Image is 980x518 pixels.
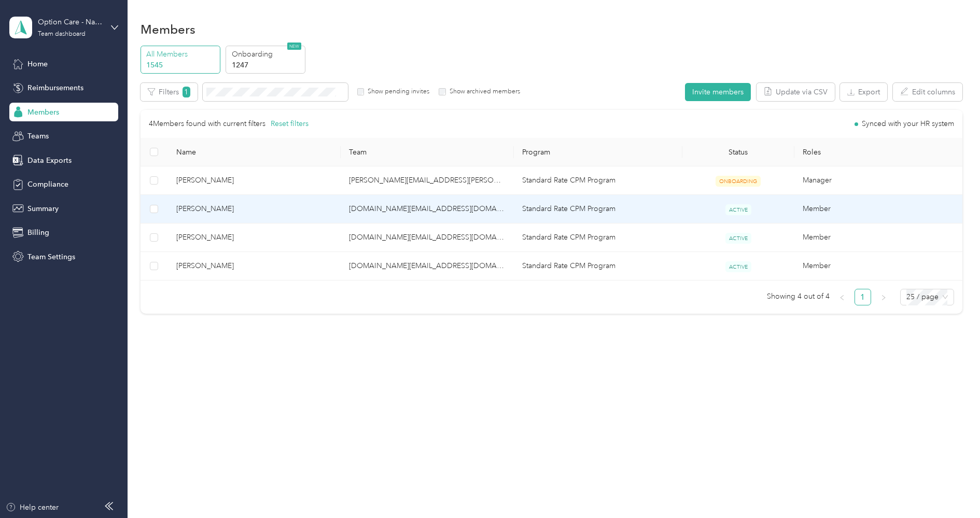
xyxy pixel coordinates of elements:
button: left [834,289,850,305]
button: Reset filters [271,118,309,130]
span: NEW [287,43,301,50]
div: Page Size [900,289,954,305]
span: Showing 4 out of 4 [767,289,830,304]
td: Member [794,252,967,281]
span: left [839,295,845,301]
td: Manager [794,166,967,195]
td: Standard Rate CPM Program [514,252,682,281]
span: Compliance [27,179,68,190]
td: Romaine Conjack [168,195,341,223]
span: ACTIVE [725,261,751,272]
button: Help center [6,502,59,513]
a: 1 [855,289,871,305]
button: right [875,289,892,305]
label: Show archived members [446,87,520,96]
span: Synced with your HR system [862,120,954,128]
span: [PERSON_NAME] [176,260,332,272]
p: 1545 [146,60,217,71]
td: wilena.blackwell@navenhealth.com [341,166,513,195]
p: 1247 [232,60,302,71]
li: Next Page [875,289,892,305]
p: All Members [146,49,217,60]
th: Roles [794,138,967,166]
span: Teams [27,131,49,142]
span: Members [27,107,59,118]
span: ACTIVE [725,233,751,244]
li: Previous Page [834,289,850,305]
span: right [880,295,887,301]
span: 25 / page [906,289,948,305]
span: Data Exports [27,155,72,166]
td: kayla.ford@navenhealth.com [341,195,513,223]
td: Standard Rate CPM Program [514,195,682,223]
button: Filters1 [141,83,198,101]
td: Standard Rate CPM Program [514,166,682,195]
button: Invite members [685,83,751,101]
th: Team [341,138,513,166]
th: Name [168,138,341,166]
td: kayla.ford@navenhealth.com [341,252,513,281]
td: Member [794,195,967,223]
span: Billing [27,227,49,238]
p: 4 Members found with current filters [149,118,265,130]
button: Edit columns [893,83,962,101]
label: Show pending invites [364,87,429,96]
td: Katherine Kugler [168,252,341,281]
p: Onboarding [232,49,302,60]
td: Rose Aumen [168,223,341,252]
span: Team Settings [27,251,75,262]
div: Team dashboard [38,31,86,37]
span: Reimbursements [27,82,83,93]
span: ONBOARDING [716,176,761,187]
td: kayla.ford@navenhealth.com [341,223,513,252]
span: 1 [183,87,190,97]
li: 1 [855,289,871,305]
button: Update via CSV [757,83,835,101]
td: Member [794,223,967,252]
span: Summary [27,203,59,214]
span: [PERSON_NAME] [176,175,332,186]
iframe: Everlance-gr Chat Button Frame [922,460,980,518]
span: Name [176,148,332,157]
div: Option Care - Naven Health [38,17,103,27]
td: Standard Rate CPM Program [514,223,682,252]
th: Program [514,138,682,166]
span: Home [27,59,48,69]
td: ONBOARDING [682,166,795,195]
h1: Members [141,24,195,35]
button: Export [840,83,887,101]
td: Lena Blackwell [168,166,341,195]
span: [PERSON_NAME] [176,232,332,243]
th: Status [682,138,795,166]
span: ACTIVE [725,204,751,215]
span: [PERSON_NAME] [176,203,332,215]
